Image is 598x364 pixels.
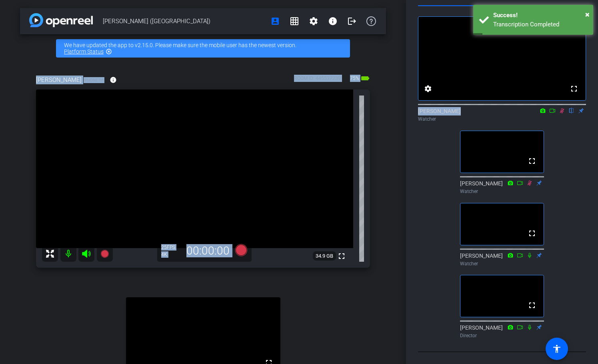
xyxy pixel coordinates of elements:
[270,16,280,26] mat-icon: account_box
[460,188,544,195] div: Watcher
[294,75,341,86] div: ROOM ID: 445537239
[309,16,318,26] mat-icon: settings
[418,115,586,123] div: Watcher
[181,244,235,258] div: 00:00:00
[567,107,576,114] mat-icon: flip
[585,10,590,19] span: ×
[460,332,544,339] div: Director
[161,251,181,258] div: 4K
[527,156,537,166] mat-icon: fullscreen
[569,84,579,93] mat-icon: fullscreen
[360,74,370,83] mat-icon: battery_std
[56,39,350,58] div: We have updated the app to v2.15.0. Please make sure the mobile user has the newest version.
[29,13,93,27] img: app-logo
[103,13,266,29] span: [PERSON_NAME] ([GEOGRAPHIC_DATA])
[347,16,357,26] mat-icon: logout
[290,16,299,26] mat-icon: grid_on
[423,84,433,93] mat-icon: settings
[110,76,117,84] mat-icon: info
[585,8,590,20] button: Close
[493,20,587,29] div: Transcription Completed
[418,107,586,123] div: [PERSON_NAME]
[527,300,537,310] mat-icon: fullscreen
[460,324,544,339] div: [PERSON_NAME]
[161,244,181,251] div: 25
[328,16,338,26] mat-icon: info
[313,251,336,261] span: 34.9 GB
[493,11,587,20] div: Success!
[349,72,360,85] span: 75%
[460,179,544,195] div: [PERSON_NAME]
[64,48,104,55] a: Platform Status
[460,260,544,267] div: Watcher
[460,252,544,267] div: [PERSON_NAME]
[36,76,82,84] span: [PERSON_NAME]
[337,251,346,261] mat-icon: fullscreen
[552,344,562,354] mat-icon: accessibility
[167,245,175,250] span: FPS
[527,229,537,238] mat-icon: fullscreen
[106,48,112,55] mat-icon: highlight_off
[84,77,104,83] span: iPhone 16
